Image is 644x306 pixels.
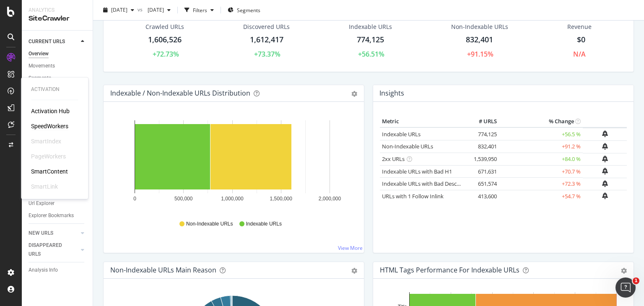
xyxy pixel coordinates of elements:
a: 2xx URLs [382,155,405,163]
text: 0 [133,196,136,202]
div: Movements [29,62,55,70]
div: Indexable / Non-Indexable URLs Distribution [110,89,250,97]
span: Revenue [567,23,592,31]
div: Segments [29,74,51,83]
div: Non-Indexable URLs Main Reason [110,266,216,274]
div: Activation [31,86,78,93]
td: +91.2 % [499,140,583,153]
div: +56.51% [358,49,384,59]
a: Activation Hub [31,107,70,115]
div: +72.73% [153,49,179,59]
td: +84.0 % [499,153,583,166]
div: gear [621,268,627,274]
button: [DATE] [144,3,174,17]
div: SiteCrawler [29,14,86,23]
div: Explorer Bookmarks [29,211,74,220]
a: View More [338,244,363,252]
div: bell-plus [602,130,608,137]
td: +54.7 % [499,190,583,202]
span: Non-Indexable URLs [186,220,233,228]
div: SmartIndex [31,137,61,145]
div: NEW URLS [29,229,53,238]
div: SmartLink [31,182,58,191]
svg: A chart. [110,115,354,213]
button: Filters [181,3,217,17]
a: Indexable URLs with Bad H1 [382,168,452,175]
div: Crawled URLs [145,23,184,31]
a: Analysis Info [29,266,87,275]
td: +72.3 % [499,178,583,190]
span: 2025 Sep. 4th [144,6,164,13]
th: % Change [499,115,583,128]
a: NEW URLS [29,229,78,238]
iframe: Intercom live chat [615,277,636,298]
span: Indexable URLs [246,220,282,228]
div: Filters [193,6,207,13]
td: 774,125 [465,127,499,140]
div: 774,125 [357,34,384,45]
td: +56.5 % [499,127,583,140]
a: Explorer Bookmarks [29,211,87,220]
td: 413,600 [465,190,499,202]
button: Segments [224,3,264,17]
a: Overview [29,49,87,58]
div: gear [351,91,357,97]
text: 500,000 [174,196,193,202]
td: 832,401 [465,140,499,153]
div: bell-plus [602,168,608,174]
div: bell-plus [602,180,608,187]
div: 832,401 [466,34,493,45]
th: Metric [380,115,465,128]
div: Analysis Info [29,266,58,275]
a: SpeedWorkers [31,122,68,130]
text: 2,000,000 [319,196,341,202]
span: 1 [633,277,639,284]
div: bell-plus [602,143,608,150]
a: DISAPPEARED URLS [29,241,78,259]
div: +91.15% [467,49,493,59]
div: +73.37% [254,49,280,59]
a: Indexable URLs [382,130,421,138]
div: Url Explorer [29,199,55,208]
div: Discovered URLs [243,23,290,31]
span: 2025 Sep. 18th [111,6,127,13]
td: 671,631 [465,165,499,178]
a: Indexable URLs with Bad Description [382,180,473,187]
div: bell-plus [602,156,608,162]
div: bell-plus [602,192,608,199]
td: 1,539,950 [465,153,499,166]
td: +70.7 % [499,165,583,178]
text: 1,500,000 [270,196,293,202]
div: HTML Tags Performance for Indexable URLs [380,266,519,274]
td: 651,574 [465,178,499,190]
div: DISAPPEARED URLS [29,241,71,259]
span: $0 [577,34,585,44]
h4: Insights [379,88,404,99]
div: CURRENT URLS [29,37,65,46]
a: Segments [29,74,87,83]
div: N/A [573,49,586,59]
button: [DATE] [100,3,138,17]
span: vs [138,5,144,13]
div: Overview [29,49,49,58]
a: CURRENT URLS [29,37,78,46]
div: Indexable URLs [349,23,392,31]
th: # URLS [465,115,499,128]
a: SmartContent [31,167,68,176]
div: Non-Indexable URLs [451,23,508,31]
text: 1,000,000 [221,196,244,202]
a: Movements [29,62,87,70]
div: gear [351,268,357,274]
div: PageWorkers [31,152,66,161]
div: Analytics [29,7,86,14]
a: Non-Indexable URLs [382,143,433,150]
a: Url Explorer [29,199,87,208]
a: URLs with 1 Follow Inlink [382,192,444,200]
